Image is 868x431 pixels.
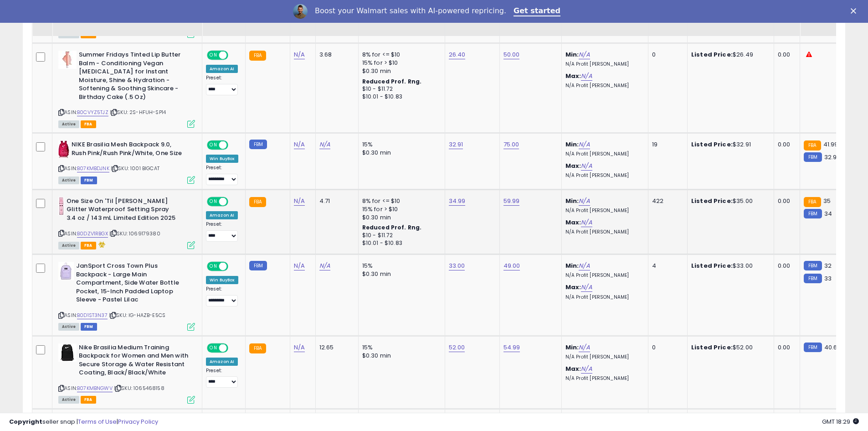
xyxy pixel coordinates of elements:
span: ON [208,52,219,59]
small: FBA [249,197,266,207]
a: 54.99 [503,343,520,352]
span: | SKU: 1001 BIGCAT [111,165,159,172]
small: FBM [249,261,267,270]
b: Nike Brasilia Medium Training Backpack for Women and Men with Secure Storage & Water Resistant Co... [79,343,190,379]
strong: Copyright [9,417,42,426]
div: $10.01 - $10.83 [362,93,438,101]
div: ASIN: [58,197,195,248]
div: $0.30 min [362,213,438,222]
div: Preset: [206,75,238,95]
img: 31VvEa8IT7L._SL40_.jpg [58,262,74,280]
div: ASIN: [58,262,195,329]
p: N/A Profit [PERSON_NAME] [565,208,641,214]
div: $52.00 [691,343,767,352]
small: FBA [249,51,266,61]
span: FBA [81,396,96,404]
div: 0.00 [778,197,793,205]
a: B0D1ST3N37 [77,312,108,319]
div: seller snap | | [9,418,158,426]
div: $10 - $11.72 [362,85,438,93]
span: 32 [824,261,832,270]
span: FBA [81,242,96,249]
span: 32.91 [824,153,839,161]
a: Terms of Use [78,417,117,426]
a: N/A [294,50,305,59]
small: FBM [804,343,822,352]
div: 15% [362,262,438,270]
div: 3.68 [319,51,351,59]
span: All listings currently available for purchase on Amazon [58,396,79,404]
div: $0.30 min [362,149,438,157]
span: ON [208,197,219,205]
img: 31UPDBorvDL._SL40_.jpg [58,343,77,362]
div: 15% [362,343,438,352]
a: 34.99 [449,197,466,206]
div: 15% [362,140,438,149]
div: $0.30 min [362,270,438,278]
small: FBA [804,197,821,207]
span: 35 [823,197,831,205]
div: ASIN: [58,51,195,127]
b: Summer Fridays Tinted Lip Butter Balm - Conditioning Vegan [MEDICAL_DATA] for Instant Moisture, S... [79,51,190,104]
span: ON [208,263,219,270]
div: 19 [652,140,680,149]
div: Preset: [206,221,238,242]
div: Boost your Walmart sales with AI-powered repricing. [315,6,506,16]
a: N/A [579,343,590,352]
a: 49.00 [503,261,520,270]
p: N/A Profit [PERSON_NAME] [565,375,641,382]
a: N/A [319,261,330,270]
b: Listed Price: [691,50,733,59]
small: FBM [804,152,822,162]
img: 41EIwUG06ML._SL40_.jpg [58,140,69,159]
span: OFF [227,52,241,59]
a: N/A [581,72,592,81]
a: 52.00 [449,343,465,352]
p: N/A Profit [PERSON_NAME] [565,172,641,179]
a: 32.91 [449,140,463,149]
a: N/A [581,218,592,227]
div: 0.00 [778,140,793,149]
a: B07KMBNGWV [77,384,113,392]
b: Max: [565,283,581,291]
i: hazardous material [96,241,106,248]
div: Win BuyBox [206,276,238,284]
div: 4.71 [319,197,351,205]
b: Listed Price: [691,343,733,352]
span: | SKU: 1065468158 [114,384,164,392]
span: 34 [824,209,832,218]
a: N/A [579,261,590,270]
b: Max: [565,72,581,80]
div: 0.00 [778,262,793,270]
p: N/A Profit [PERSON_NAME] [565,354,641,360]
div: 0 [652,343,680,352]
div: Amazon AI [206,358,238,366]
a: N/A [294,343,305,352]
div: Preset: [206,165,238,185]
a: N/A [581,283,592,292]
b: Min: [565,140,579,149]
small: FBM [249,140,267,149]
div: $32.91 [691,140,767,149]
p: N/A Profit [PERSON_NAME] [565,83,641,89]
small: FBM [804,261,822,270]
span: OFF [227,344,241,352]
div: 8% for <= $10 [362,197,438,205]
div: ASIN: [58,343,195,403]
b: Reduced Prof. Rng. [362,78,422,85]
span: All listings currently available for purchase on Amazon [58,120,79,128]
a: 33.00 [449,261,465,270]
div: 0 [652,51,680,59]
div: 15% for > $10 [362,205,438,213]
div: $35.00 [691,197,767,205]
b: Max: [565,364,581,373]
span: 41.99 [823,140,838,149]
small: FBA [249,343,266,353]
div: 8% for <= $10 [362,51,438,59]
a: N/A [319,140,330,149]
div: Preset: [206,286,238,306]
div: Amazon AI [206,211,238,219]
a: 26.40 [449,50,466,59]
div: 15% for > $10 [362,59,438,67]
img: 31AObw01hwL._SL40_.jpg [58,51,77,69]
